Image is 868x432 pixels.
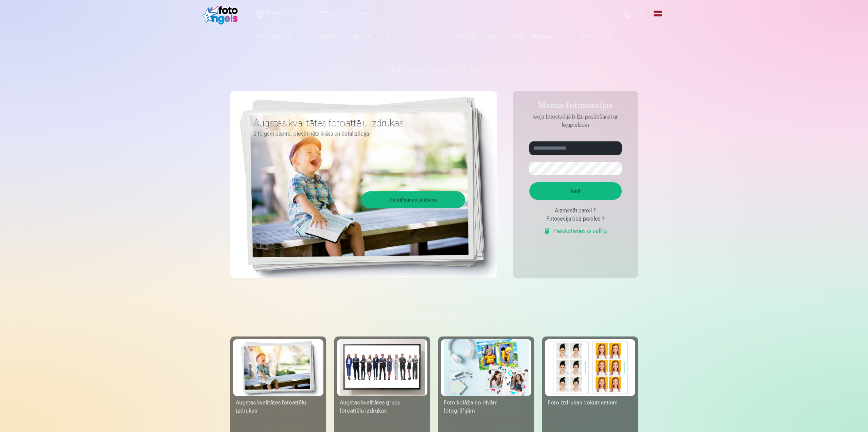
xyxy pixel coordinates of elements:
a: Foto izdrukas [250,27,301,46]
div: 210 gsm papīrs, piesātināta krāsa un detalizācija [233,418,323,431]
img: /fa1 [202,3,242,24]
div: Spilgtas krāsas uz Fuji Film Crystal fotopapīra [337,418,427,431]
div: Aizmirsāt paroli ? [529,207,622,215]
h3: Augstas kvalitātes fotoattēlu izdrukas [253,117,460,129]
div: Augstas kvalitātes grupu fotoattēlu izdrukas [337,399,427,415]
h3: Foto izdrukas [236,311,633,323]
h1: Spilgtākās foto atmiņas [230,63,638,75]
a: Pierakstieties ar selfiju [544,227,607,235]
img: Augstas kvalitātes fotoattēlu izdrukas [236,339,321,396]
a: Krūzes [380,27,414,46]
div: [DEMOGRAPHIC_DATA] neaizmirstami mirkļi vienā skaistā bildē [441,418,531,431]
a: Komplekti [301,27,343,46]
p: 210 gsm papīrs, piesātināta krāsa un detalizācija [253,129,460,139]
div: Universālas foto izdrukas dokumentiem (6 fotogrāfijas) [545,410,635,431]
a: Magnēti [343,27,380,46]
a: Atslēgu piekariņi [503,27,560,46]
div: Fotosesija bez paroles ? [529,215,622,223]
h4: Manas fotosessijas [522,101,628,113]
img: Foto kolāža no divām fotogrāfijām [444,339,529,396]
a: Visi produkti [560,27,619,46]
img: Foto izdrukas dokumentiem [548,339,633,396]
div: Augstas kvalitātes fotoattēlu izdrukas [233,399,323,415]
div: Foto kolāža no divām fotogrāfijām [441,399,531,415]
div: Foto izdrukas dokumentiem [545,399,635,407]
a: Suvenīri [414,27,450,46]
p: Ieeja fotostudijā bilžu pasūtīšanai un lejupielādei [522,113,628,129]
a: Foto kalendāri [450,27,503,46]
a: Pasūtīšanas sākšana [362,192,464,207]
img: Augstas kvalitātes grupu fotoattēlu izdrukas [340,339,425,396]
button: Ieiet [529,182,622,200]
